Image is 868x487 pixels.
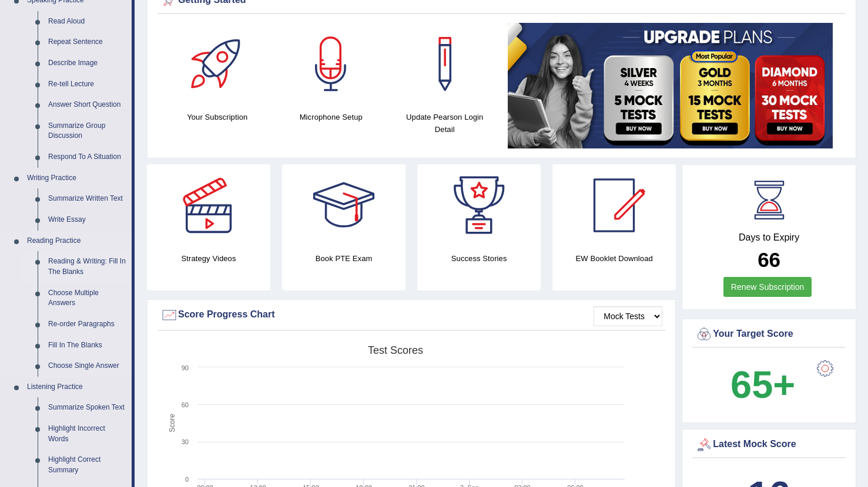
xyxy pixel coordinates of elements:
a: Writing Practice [22,168,132,189]
a: Highlight Correct Summary [43,449,132,481]
a: Summarize Written Text [43,188,132,209]
a: Write Essay [43,209,132,231]
a: Summarize Group Discussion [43,116,132,147]
a: Choose Multiple Answers [43,283,132,314]
text: 90 [182,364,189,371]
h4: Success Stories [417,252,541,265]
tspan: Score [168,414,176,432]
a: Re-order Paragraphs [43,314,132,335]
div: Your Target Score [695,326,843,343]
text: 30 [182,438,189,445]
img: small5.jpg [508,23,833,148]
h4: Strategy Videos [147,252,270,265]
a: Listening Practice [22,377,132,398]
div: Latest Mock Score [695,436,843,454]
a: Describe Image [43,53,132,74]
a: Re-tell Lecture [43,74,132,95]
a: Answer Short Question [43,94,132,116]
a: Reading Practice [22,231,132,252]
a: Reading & Writing: Fill In The Blanks [43,251,132,282]
h4: Microphone Setup [280,111,383,123]
a: Repeat Sentence [43,32,132,53]
tspan: Test scores [368,344,423,356]
div: Score Progress Chart [160,306,662,324]
b: 66 [758,248,780,271]
text: 0 [185,476,189,483]
h4: EW Booklet Download [552,252,676,265]
b: 65+ [730,363,795,406]
a: Highlight Incorrect Words [43,418,132,449]
a: Choose Single Answer [43,356,132,377]
a: Summarize Spoken Text [43,397,132,418]
h4: Your Subscription [166,111,269,123]
a: Renew Subscription [723,277,812,297]
h4: Days to Expiry [695,232,843,243]
h4: Update Pearson Login Detail [394,111,496,136]
a: Fill In The Blanks [43,335,132,356]
a: Read Aloud [43,11,132,32]
h4: Book PTE Exam [282,252,405,265]
text: 60 [182,401,189,408]
a: Respond To A Situation [43,147,132,168]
